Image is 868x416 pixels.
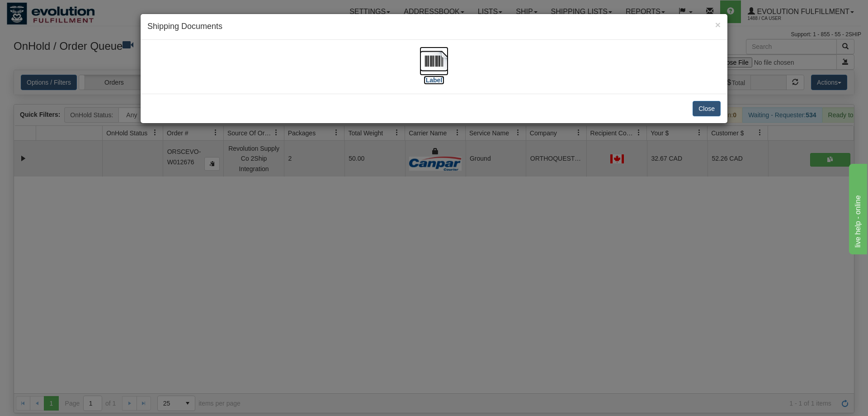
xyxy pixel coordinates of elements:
div: live help - online [7,5,84,16]
span: × [715,19,721,30]
button: Close [693,101,721,116]
button: Close [715,20,721,29]
img: barcode.jpg [420,47,448,76]
a: [Label] [420,57,448,83]
iframe: chat widget [847,162,867,254]
h4: Shipping Documents [147,21,721,33]
label: [Label] [424,76,444,85]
